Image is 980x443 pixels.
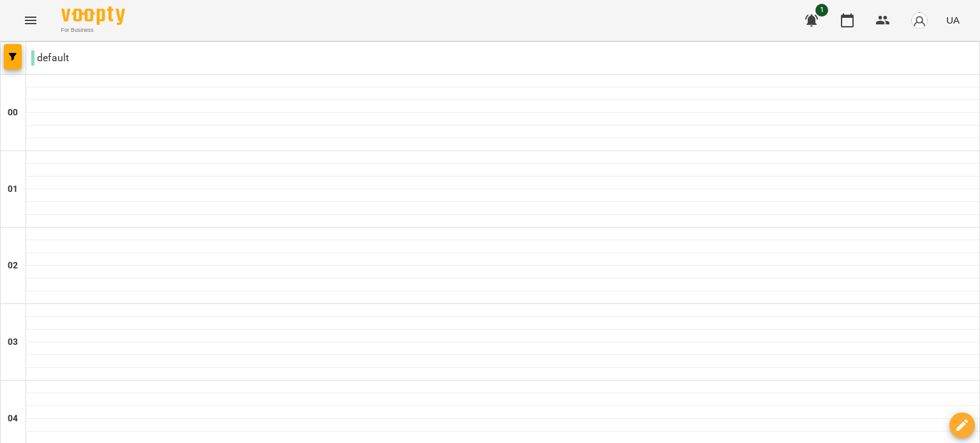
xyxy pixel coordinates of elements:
p: default [31,50,69,66]
span: For Business [61,26,125,34]
h6: 04 [8,412,18,426]
h6: 00 [8,106,18,120]
span: UA [946,13,960,27]
button: UA [941,8,965,32]
h6: 03 [8,335,18,349]
img: Voopty Logo [61,6,125,25]
button: Menu [15,5,46,36]
img: avatar_s.png [910,11,928,29]
h6: 02 [8,259,18,273]
span: 1 [815,4,828,17]
h6: 01 [8,182,18,196]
